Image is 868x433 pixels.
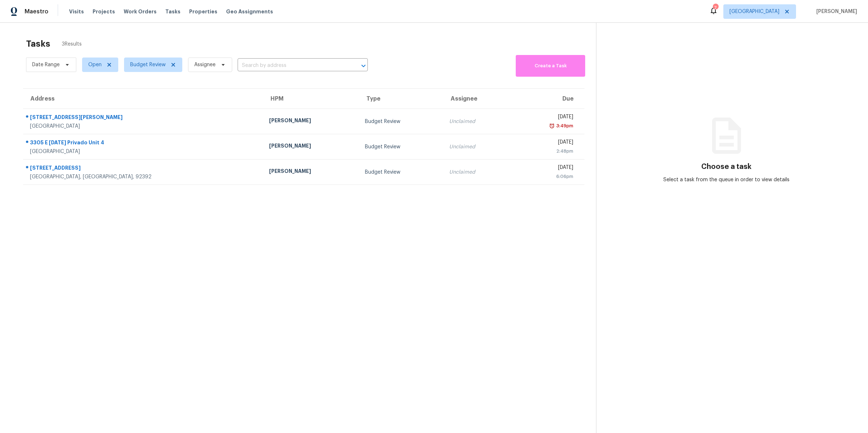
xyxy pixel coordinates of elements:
th: Type [359,89,443,109]
div: [PERSON_NAME] [269,167,353,177]
span: Assignee [194,61,216,68]
th: Assignee [443,89,511,109]
span: [PERSON_NAME] [813,8,857,15]
span: Work Orders [124,8,157,15]
h3: Choose a task [701,163,752,170]
div: [GEOGRAPHIC_DATA] [30,123,258,130]
th: Address [23,89,263,109]
div: Unclaimed [449,143,505,150]
span: Tasks [165,9,180,14]
h2: Tasks [26,40,50,47]
span: 3 Results [62,41,82,48]
span: [GEOGRAPHIC_DATA] [729,8,779,15]
div: 6:06pm [516,173,573,180]
div: [STREET_ADDRESS] [30,164,258,173]
span: Date Range [32,61,60,68]
div: [DATE] [516,113,573,122]
input: Search by address [238,60,348,71]
div: Budget Review [365,143,438,150]
div: [PERSON_NAME] [269,117,353,126]
div: Select a task from the queue in order to view details [661,176,792,183]
div: 7 [713,4,718,12]
div: [DATE] [516,164,573,173]
span: Open [88,61,102,68]
th: HPM [263,89,359,109]
div: [GEOGRAPHIC_DATA] [30,148,258,155]
img: Overdue Alarm Icon [549,122,555,130]
span: Maestro [25,8,48,15]
div: 3305 E [DATE] Privado Unit 4 [30,139,258,148]
div: 2:48pm [516,148,573,155]
div: Unclaimed [449,169,505,176]
div: [PERSON_NAME] [269,142,353,151]
span: Geo Assignments [226,8,273,15]
div: Budget Review [365,169,438,176]
th: Due [511,89,584,109]
span: Budget Review [130,61,166,68]
span: Properties [189,8,217,15]
div: Unclaimed [449,118,505,125]
span: Create a Task [519,62,582,70]
div: [GEOGRAPHIC_DATA], [GEOGRAPHIC_DATA], 92392 [30,173,258,181]
button: Create a Task [516,55,585,77]
div: Budget Review [365,118,438,125]
span: Projects [93,8,115,15]
div: [STREET_ADDRESS][PERSON_NAME] [30,114,258,123]
div: [DATE] [516,139,573,148]
button: Open [358,61,369,71]
span: Visits [69,8,84,15]
div: 3:49pm [555,122,573,130]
